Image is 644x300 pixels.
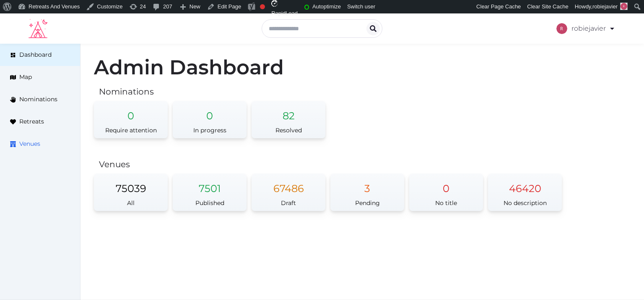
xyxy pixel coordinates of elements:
div: 0 [94,101,168,123]
h2: Venues [99,158,631,170]
span: Resolved [275,126,302,134]
a: 75039All [94,174,168,211]
span: Venues [19,139,40,148]
div: 0 [173,101,247,123]
a: 0No title [409,174,483,211]
span: Clear Site Cache [527,3,568,10]
div: 3 [330,174,404,195]
span: Published [195,199,224,207]
span: In progress [193,126,226,134]
span: No description [504,199,547,207]
a: 67486Draft [252,174,325,211]
h2: Nominations [99,86,631,97]
span: All [127,199,135,207]
span: Pending [355,199,380,207]
div: 0 [409,174,483,195]
a: 7501Published [173,174,247,211]
span: Retreats [19,117,44,126]
div: 82 [252,101,325,123]
a: 0In progress [173,101,247,138]
a: 0Require attention [94,101,168,138]
span: robiejavier [592,3,618,10]
a: 3Pending [330,174,404,211]
div: Focus keyphrase not set [260,4,265,9]
a: 82Resolved [252,101,325,138]
span: Require attention [105,126,157,134]
h1: Admin Dashboard [94,57,631,77]
span: No title [435,199,457,207]
a: robiejavier [556,17,615,40]
div: 46420 [488,174,562,195]
a: 46420No description [488,174,562,211]
div: 7501 [173,174,247,195]
span: Map [19,73,32,82]
span: Clear Page Cache [476,3,521,10]
span: Nominations [19,95,57,104]
span: Draft [281,199,296,207]
div: 75039 [94,174,168,195]
span: Dashboard [19,50,52,59]
div: 67486 [252,174,325,195]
